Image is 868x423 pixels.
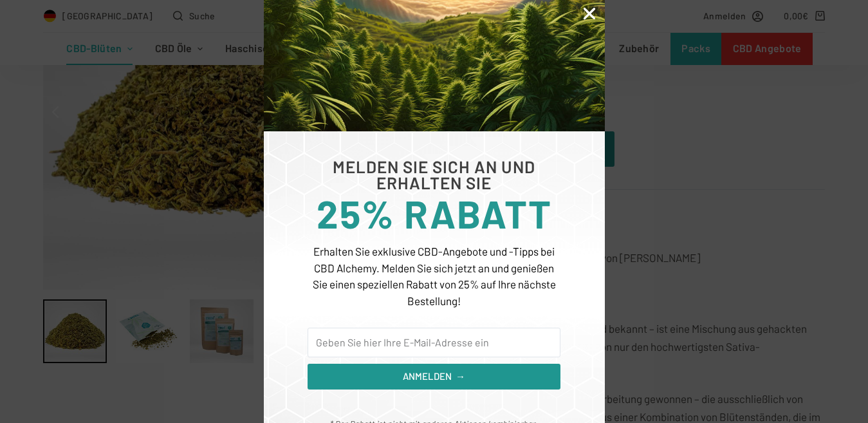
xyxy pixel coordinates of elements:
h6: MELDEN SIE SICH AN UND ERHALTEN SIE [308,158,560,191]
span: ANMELDEN → [403,369,465,384]
a: Close [581,5,598,22]
h3: 25% RABATT [308,194,560,232]
input: Geben Sie hier Ihre E-Mail-Adresse ein [308,328,560,357]
p: Erhalten Sie exklusive CBD-Angebote und -Tipps bei CBD Alchemy. Melden Sie sich jetzt an und geni... [308,243,560,309]
button: ANMELDEN → [308,364,560,390]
